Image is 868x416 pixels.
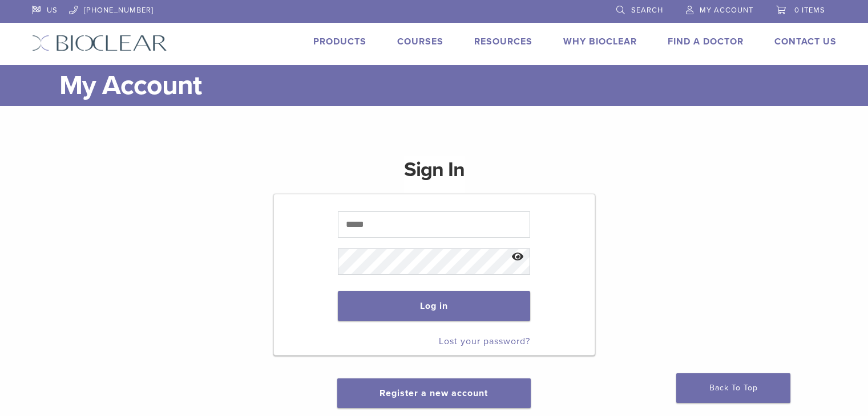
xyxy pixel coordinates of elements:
[474,36,532,47] a: Resources
[794,6,825,15] span: 0 items
[506,243,530,272] button: Show password
[32,35,167,51] img: Bioclear
[338,291,530,321] button: Log in
[563,36,637,47] a: Why Bioclear
[668,36,744,47] a: Find A Doctor
[774,36,837,47] a: Contact Us
[397,36,443,47] a: Courses
[439,336,530,347] a: Lost your password?
[313,36,366,47] a: Products
[380,388,488,399] a: Register a new account
[631,6,663,15] span: Search
[59,65,837,106] h1: My Account
[337,378,530,408] button: Register a new account
[676,373,790,403] a: Back To Top
[404,156,465,193] h1: Sign In
[700,6,753,15] span: My Account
